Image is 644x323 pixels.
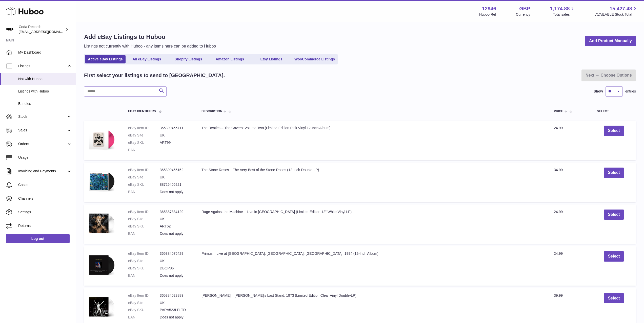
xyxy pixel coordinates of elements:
[128,168,160,172] dt: eBay Item ID
[594,89,603,94] label: Show
[604,251,624,262] button: Select
[160,266,191,271] dd: DBQP86
[89,168,114,195] img: $_1.PNG
[160,182,191,187] dd: 88725406221
[127,55,167,63] a: All eBay Listings
[160,140,191,145] dd: ART99
[18,182,72,187] span: Cases
[160,133,191,138] dd: UK
[595,12,638,17] span: AVAILABLE Stock Total
[128,308,160,312] dt: eBay SKU
[18,50,72,55] span: My Dashboard
[128,301,160,305] dt: eBay Site
[202,110,222,113] span: Description
[6,234,70,243] a: Log out
[18,128,67,133] span: Sales
[554,110,563,113] span: Price
[89,126,114,153] img: $_1.PNG
[18,77,72,81] span: Not with Huboo
[84,72,225,79] h2: First select your listings to send to [GEOGRAPHIC_DATA].
[85,55,126,63] a: Active eBay Listings
[128,231,160,236] dt: EAN
[128,251,160,256] dt: eBay Item ID
[160,217,191,221] dd: UK
[89,251,114,279] img: $_1.PNG
[18,101,72,106] span: Bundles
[128,126,160,130] dt: eBay Item ID
[554,126,563,130] span: 24.99
[18,155,72,160] span: Usage
[128,266,160,271] dt: eBay SKU
[210,55,250,63] a: Amazon Listings
[6,26,14,33] img: haz@pcatmedia.com
[128,293,160,298] dt: eBay Item ID
[202,126,544,130] div: The Beatles – The Covers: Volume Two (Limited Edition Pink Vinyl 12-Inch Album)
[202,210,544,214] div: Rage Against the Machine – Live in [GEOGRAPHIC_DATA] (Limited Edition 12" White Vinyl LP)
[160,251,191,256] dd: 365384076429
[128,190,160,194] dt: EAN
[18,210,72,215] span: Settings
[19,25,64,34] div: Coda Records
[202,251,544,256] div: Primus – Live at [GEOGRAPHIC_DATA], [GEOGRAPHIC_DATA], [GEOGRAPHIC_DATA], 1994 (12-Inch Album)
[519,5,530,12] strong: GBP
[128,259,160,263] dt: eBay Site
[610,5,632,12] span: 15,427.48
[160,231,191,236] dd: Does not apply
[482,5,496,12] strong: 12946
[128,148,160,152] dt: EAN
[160,315,191,320] dd: Does not apply
[160,210,191,214] dd: 365387334129
[160,190,191,194] dd: Does not apply
[128,140,160,145] dt: eBay SKU
[84,43,216,49] p: Listings not currently with Huboo - any items here can be added to Huboo
[128,210,160,214] dt: eBay Item ID
[160,293,191,298] dd: 365384023889
[128,273,160,278] dt: EAN
[160,175,191,180] dd: UK
[160,273,191,278] dd: Does not apply
[202,293,544,298] div: [PERSON_NAME] – [PERSON_NAME]’s Last Stand, 1973 (Limited Edition Clear Vinyl Double-LP)
[89,293,114,320] img: $_1.PNG
[128,110,156,113] span: eBay Identifiers
[128,315,160,320] dt: EAN
[18,64,67,68] span: Listings
[18,223,72,228] span: Returns
[160,301,191,305] dd: UK
[128,182,160,187] dt: eBay SKU
[18,114,67,119] span: Stock
[604,168,624,178] button: Select
[168,55,209,63] a: Shopify Listings
[554,168,563,172] span: 34.99
[160,168,191,172] dd: 365390456152
[585,36,636,46] a: Add Product Manually
[595,5,638,17] a: 15,427.48 AVAILABLE Stock Total
[18,169,67,174] span: Invoicing and Payments
[554,210,563,214] span: 24.99
[293,55,337,63] a: WooCommerce Listings
[160,126,191,130] dd: 365390466711
[160,224,191,229] dd: ART62
[597,110,631,113] div: Select
[625,89,636,94] span: entries
[479,12,496,17] div: Huboo Ref
[604,293,624,304] button: Select
[550,5,576,17] a: 1,174.88 Total sales
[604,210,624,220] button: Select
[516,12,530,17] div: Currency
[251,55,292,63] a: Etsy Listings
[128,224,160,229] dt: eBay SKU
[604,126,624,136] button: Select
[128,175,160,180] dt: eBay Site
[202,168,544,172] div: The Stone Roses – The Very Best of the Stone Roses (12-Inch Double-LP)
[18,89,72,94] span: Listings with Huboo
[128,133,160,138] dt: eBay Site
[553,12,575,17] span: Total sales
[160,259,191,263] dd: UK
[550,5,570,12] span: 1,174.88
[89,210,114,237] img: $_1.PNG
[160,308,191,312] dd: PARA523LPLTD
[18,196,72,201] span: Channels
[554,293,563,297] span: 39.99
[128,217,160,221] dt: eBay Site
[19,30,74,34] span: [EMAIL_ADDRESS][DOMAIN_NAME]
